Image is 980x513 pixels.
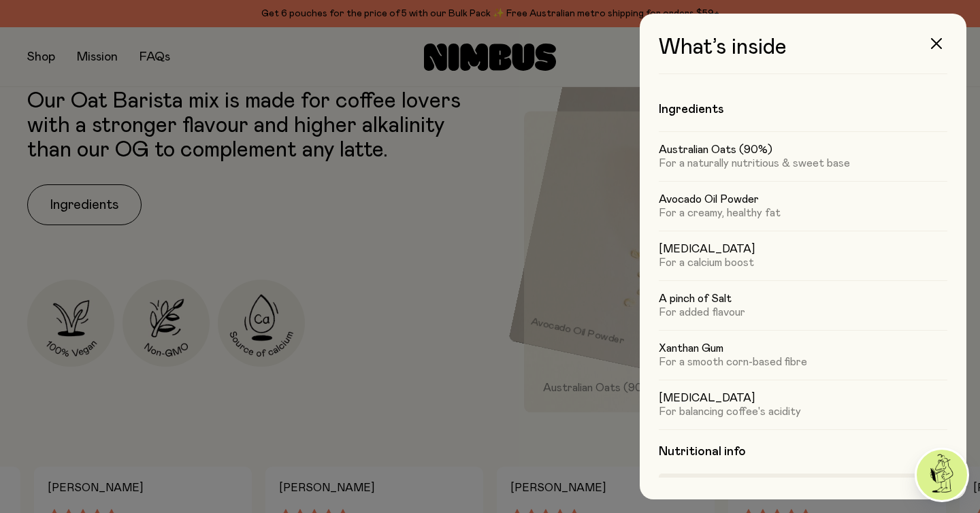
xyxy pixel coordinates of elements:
[659,292,947,305] h5: A pinch of Salt
[659,101,947,118] h4: Ingredients
[659,342,947,355] h5: Xanthan Gum
[659,35,947,74] h3: What’s inside
[659,355,947,369] p: For a smooth corn-based fibre
[659,391,947,405] h5: [MEDICAL_DATA]
[659,156,947,170] p: For a naturally nutritious & sweet base
[659,256,947,269] p: For a calcium boost
[659,305,947,319] p: For added flavour
[659,143,947,156] h5: Australian Oats (90%)
[659,193,947,206] h5: Avocado Oil Powder
[659,242,947,256] h5: [MEDICAL_DATA]
[917,450,967,500] img: agent
[659,206,947,220] p: For a creamy, healthy fat
[659,405,947,418] p: For balancing coffee's acidity
[659,444,947,460] h4: Nutritional info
